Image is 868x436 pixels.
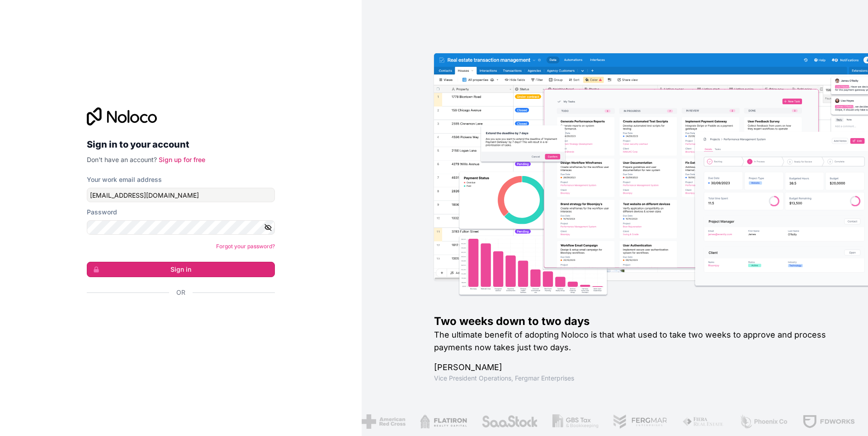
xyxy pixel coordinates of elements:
a: Sign up for free [159,156,205,163]
h1: Two weeks down to two days [434,314,839,329]
img: /assets/fergmar-CudnrXN5.png [613,414,668,429]
h2: Sign in to your account [87,136,275,153]
button: Sign in [87,262,275,277]
input: Email address [87,188,275,202]
iframe: Sign in with Google Button [82,307,272,327]
img: /assets/fiera-fwj2N5v4.png [682,414,725,429]
img: /assets/american-red-cross-BAupjrZR.png [361,414,405,429]
img: /assets/saastock-C6Zbiodz.png [481,414,538,429]
label: Password [87,208,117,217]
h1: [PERSON_NAME] [434,361,839,374]
img: /assets/phoenix-BREaitsQ.png [739,414,788,429]
label: Your work email address [87,175,162,184]
span: Or [176,288,185,297]
img: /assets/fdworks-Bi04fVtw.png [802,414,855,429]
a: Forgot your password? [216,243,275,250]
h2: The ultimate benefit of adopting Noloco is that what used to take two weeks to approve and proces... [434,329,839,354]
span: Don't have an account? [87,156,157,163]
img: /assets/flatiron-C8eUkumj.png [420,414,467,429]
h1: Vice President Operations , Fergmar Enterprises [434,374,839,383]
img: /assets/gbstax-C-GtDUiK.png [552,414,598,429]
input: Password [87,220,275,235]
